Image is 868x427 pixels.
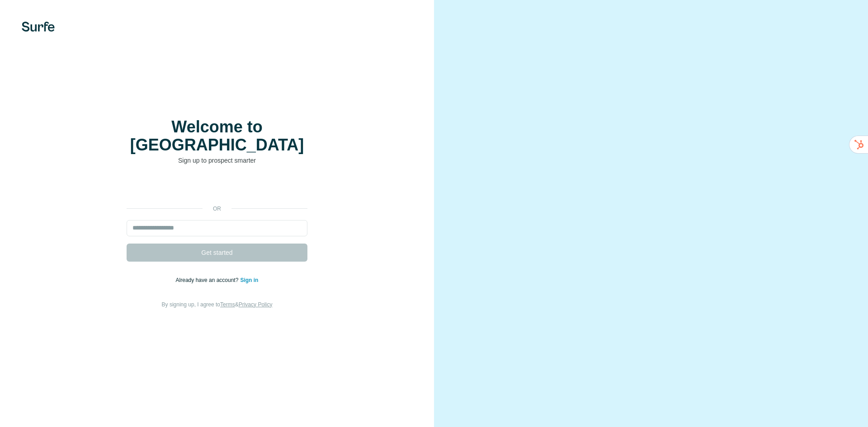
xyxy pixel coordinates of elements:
span: Already have an account? [176,277,241,283]
h1: Welcome to [GEOGRAPHIC_DATA] [127,118,307,154]
p: or [203,205,231,213]
p: Sign up to prospect smarter [127,156,307,165]
a: Sign in [240,277,258,283]
img: Surfe's logo [22,22,55,32]
span: By signing up, I agree to & [162,301,273,308]
a: Privacy Policy [239,301,273,308]
a: Terms [220,301,235,308]
iframe: Sign in with Google Button [122,178,312,198]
